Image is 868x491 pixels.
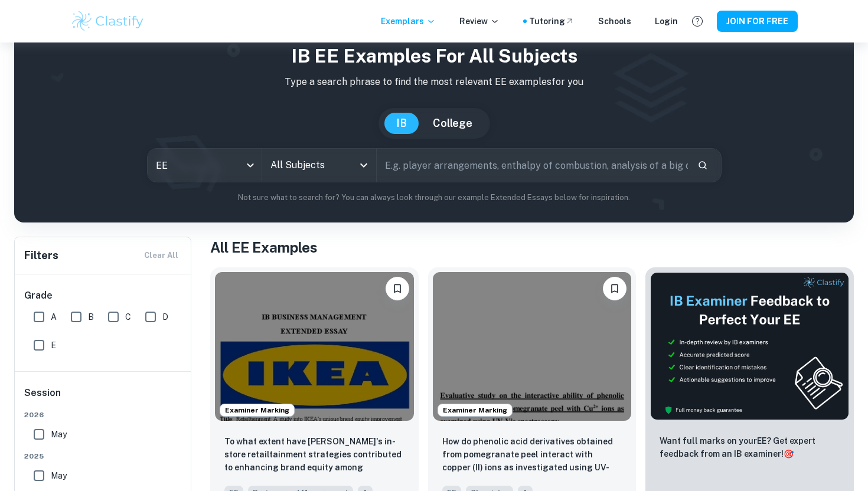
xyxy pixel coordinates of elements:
h1: All EE Examples [210,237,854,258]
span: 🎯 [784,449,794,459]
p: Type a search phrase to find the most relevant EE examples for you [24,75,844,89]
a: Login [655,15,678,28]
button: IB [384,113,419,134]
p: To what extent have IKEA's in-store retailtainment strategies contributed to enhancing brand equi... [224,435,404,475]
button: Help and Feedback [687,11,707,31]
button: Search [693,155,713,175]
h6: Filters [24,247,58,264]
button: JOIN FOR FREE [717,11,798,32]
span: May [51,428,67,441]
img: Clastify logo [70,9,145,33]
span: Examiner Marking [438,405,512,415]
p: Not sure what to search for? You can always look through our example Extended Essays below for in... [24,192,844,204]
a: Tutoring [529,15,575,28]
span: D [162,310,168,323]
a: Schools [598,15,631,28]
span: May [51,469,67,482]
span: Examiner Marking [220,405,294,415]
span: E [51,339,56,352]
p: Exemplars [381,15,436,28]
img: Chemistry EE example thumbnail: How do phenolic acid derivatives obtaine [433,272,632,421]
p: Review [459,15,500,28]
p: Want full marks on your EE ? Get expert feedback from an IB examiner! [660,434,840,460]
button: Please log in to bookmark exemplars [386,277,409,300]
h6: Session [24,386,182,410]
span: A [51,310,57,323]
button: Please log in to bookmark exemplars [603,277,626,300]
img: Thumbnail [650,272,849,420]
button: College [421,113,484,134]
h6: Grade [24,289,182,303]
button: Open [355,157,372,174]
div: EE [148,149,262,182]
span: C [125,310,131,323]
img: Business and Management EE example thumbnail: To what extent have IKEA's in-store reta [215,272,414,421]
p: How do phenolic acid derivatives obtained from pomegranate peel interact with copper (II) ions as... [442,435,622,475]
span: B [88,310,94,323]
span: 2026 [24,410,182,420]
input: E.g. player arrangements, enthalpy of combustion, analysis of a big city... [377,149,688,182]
span: 2025 [24,451,182,461]
h1: IB EE examples for all subjects [24,42,844,70]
